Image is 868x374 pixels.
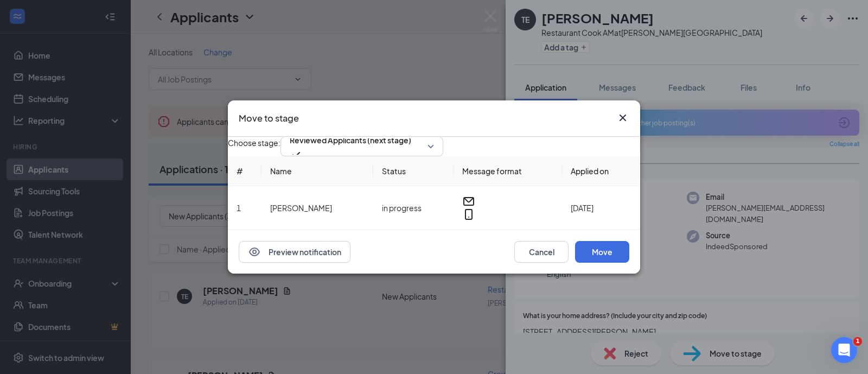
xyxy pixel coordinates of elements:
[228,137,280,156] span: Choose stage:
[373,186,454,230] td: in progress
[248,245,261,258] svg: Eye
[616,111,629,124] button: Close
[853,337,862,346] span: 1
[514,241,569,263] button: Cancel
[462,208,475,221] svg: MobileSms
[237,203,241,213] span: 1
[228,156,261,186] th: #
[261,156,373,186] th: Name
[575,241,629,263] button: Move
[261,186,373,230] td: [PERSON_NAME]
[454,156,562,186] th: Message format
[239,111,299,125] h3: Move to stage
[373,156,454,186] th: Status
[239,241,350,263] button: EyePreview notification
[290,132,411,148] span: Reviewed Applicants (next stage)
[831,337,857,363] iframe: Intercom live chat
[290,148,303,161] svg: Checkmark
[562,186,640,230] td: [DATE]
[616,111,629,124] svg: Cross
[562,156,640,186] th: Applied on
[462,195,475,208] svg: Email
